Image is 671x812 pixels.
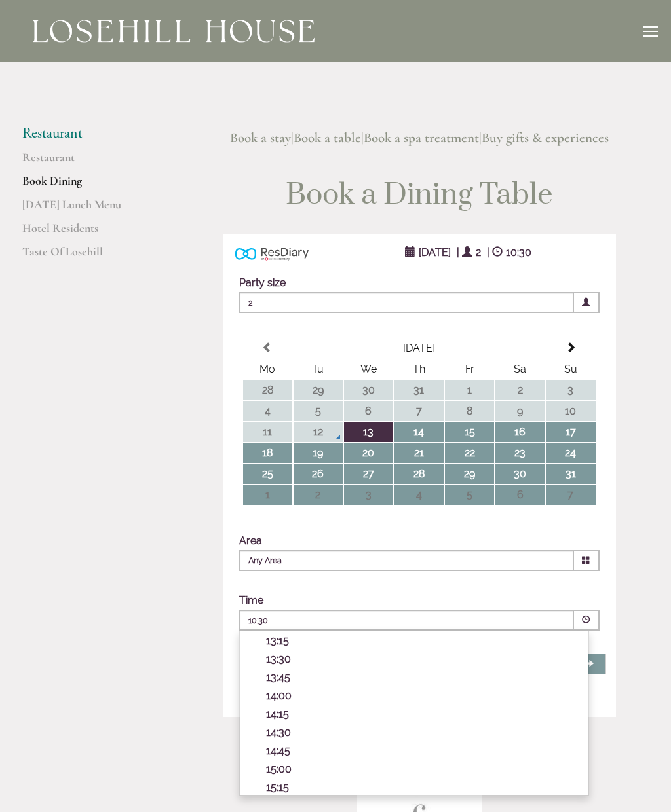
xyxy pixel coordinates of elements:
[546,422,595,442] td: 17
[394,380,444,400] td: 31
[546,443,595,463] td: 24
[344,422,393,442] td: 13
[546,464,595,484] td: 31
[364,130,479,146] a: Book a spa treatment
[445,401,494,421] td: 8
[243,422,292,442] td: 11
[394,401,444,421] td: 7
[248,615,486,627] p: 10:30
[243,380,292,400] td: 28
[482,130,609,146] a: Buy gifts & experiences
[445,485,494,505] td: 5
[546,485,595,505] td: 7
[230,130,291,146] a: Book a stay
[495,401,545,421] td: 9
[243,443,292,463] td: 18
[546,380,595,400] td: 3
[266,671,575,684] p: 13:45
[344,464,393,484] td: 27
[243,485,292,505] td: 1
[445,380,494,400] td: 1
[394,422,444,442] td: 14
[294,360,343,379] th: Tu
[33,20,315,43] img: Losehill House
[266,781,575,794] p: 15:15
[22,197,147,221] a: [DATE] Lunch Menu
[445,464,494,484] td: 29
[546,401,595,421] td: 10
[243,401,292,421] td: 4
[239,594,263,606] label: Time
[445,443,494,463] td: 22
[394,485,444,505] td: 4
[22,221,147,244] a: Hotel Residents
[294,339,545,358] th: Select Month
[235,244,309,263] img: Powered by ResDiary
[266,653,575,665] p: 13:30
[189,179,649,212] h1: Book a Dining Table
[344,485,393,505] td: 3
[294,401,343,421] td: 5
[445,422,494,442] td: 15
[239,292,574,313] span: 2
[294,130,361,146] a: Book a table
[457,246,459,259] span: |
[243,360,292,379] th: Mo
[22,174,147,197] a: Book Dining
[495,422,545,442] td: 16
[344,360,393,379] th: We
[262,342,273,353] span: Previous Month
[495,380,545,400] td: 2
[189,125,649,151] h3: | | |
[22,244,147,268] a: Taste Of Losehill
[566,342,576,353] span: Next Month
[266,763,575,775] p: 15:00
[294,443,343,463] td: 19
[294,422,343,442] td: 12
[243,464,292,484] td: 25
[294,464,343,484] td: 26
[394,360,444,379] th: Th
[495,485,545,505] td: 6
[472,243,484,262] span: 2
[22,125,147,142] li: Restaurant
[344,401,393,421] td: 6
[495,443,545,463] td: 23
[394,443,444,463] td: 21
[445,360,494,379] th: Fr
[266,745,575,757] p: 14:45
[266,635,575,647] p: 13:15
[546,360,595,379] th: Su
[495,464,545,484] td: 30
[22,150,147,174] a: Restaurant
[266,708,575,720] p: 14:15
[294,485,343,505] td: 2
[239,534,262,547] label: Area
[266,690,575,702] p: 14:00
[239,276,286,289] label: Party size
[344,380,393,400] td: 30
[503,243,535,262] span: 10:30
[415,243,454,262] span: [DATE]
[394,464,444,484] td: 28
[495,360,545,379] th: Sa
[344,443,393,463] td: 20
[487,246,489,259] span: |
[266,726,575,739] p: 14:30
[294,380,343,400] td: 29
